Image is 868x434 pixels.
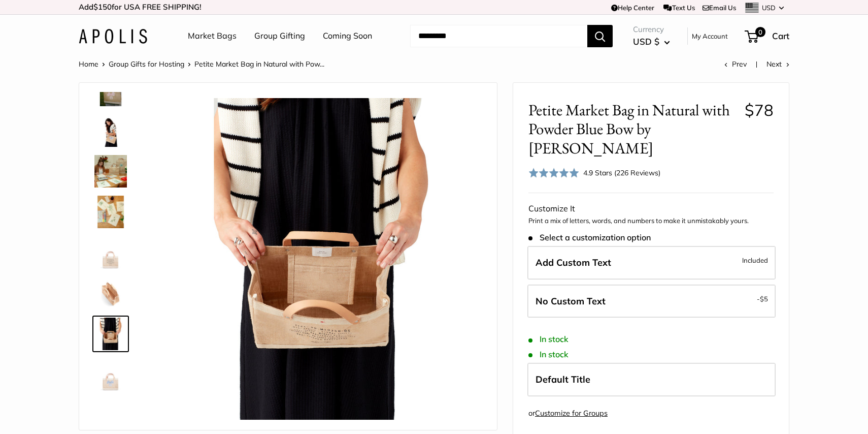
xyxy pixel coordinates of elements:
[92,153,129,190] a: Petite Market Bag in Natural with Powder Blue Bow by Amy Logsdon
[94,196,127,228] img: Petite Market Bag in Natural with Powder Blue Bow by Amy Logsdon
[92,112,129,149] a: Petite Market Bag in Natural with Powder Blue Bow by Amy Logsdon
[535,409,608,418] a: Customize for Groups
[762,4,776,12] span: USD
[528,350,569,359] span: In stock
[188,28,237,44] a: Market Bags
[757,293,768,305] span: -
[633,22,670,37] span: Currency
[755,27,765,37] span: 0
[536,257,611,268] span: Add Custom Text
[663,4,694,12] a: Text Us
[742,254,768,266] span: Included
[633,34,670,50] button: USD $
[92,316,129,352] a: Petite Market Bag in Natural with Powder Blue Bow by Amy Logsdon
[703,4,736,12] a: Email Us
[692,30,728,42] a: My Account
[323,28,372,44] a: Coming Soon
[79,29,147,44] img: Apolis
[611,4,654,12] a: Help Center
[94,236,127,269] img: Petite Market Bag in Natural with Powder Blue Bow by Amy Logsdon
[94,358,127,391] img: Petite Market Bag in Natural with Powder Blue Bow by Amy Logsdon
[92,356,129,393] a: Petite Market Bag in Natural with Powder Blue Bow by Amy Logsdon
[528,407,608,420] div: or
[92,275,129,312] a: Petite Market Bag in Natural with Powder Blue Bow by Amy Logsdon
[79,57,324,71] nav: Breadcrumb
[528,165,660,180] div: 4.9 Stars (226 Reviews)
[528,233,651,242] span: Select a customization option
[536,295,606,307] span: No Custom Text
[536,374,590,385] span: Default Title
[160,98,482,420] img: Petite Market Bag in Natural with Powder Blue Bow by Amy Logsdon
[766,59,789,69] a: Next
[724,59,747,69] a: Prev
[528,101,737,158] span: Petite Market Bag in Natural with Powder Blue Bow by [PERSON_NAME]
[760,295,768,303] span: $5
[94,114,127,147] img: Petite Market Bag in Natural with Powder Blue Bow by Amy Logsdon
[583,167,660,178] div: 4.9 Stars (226 Reviews)
[633,36,659,47] span: USD $
[194,59,324,69] span: Petite Market Bag in Natural with Pow...
[92,234,129,271] a: Petite Market Bag in Natural with Powder Blue Bow by Amy Logsdon
[528,334,569,344] span: In stock
[94,318,127,350] img: Petite Market Bag in Natural with Powder Blue Bow by Amy Logsdon
[772,30,789,41] span: Cart
[527,363,776,396] label: Default Title
[745,100,774,120] span: $78
[527,285,776,318] label: Leave Blank
[528,201,774,216] div: Customize It
[587,25,613,47] button: Search
[92,194,129,230] a: Petite Market Bag in Natural with Powder Blue Bow by Amy Logsdon
[93,2,112,12] span: $150
[79,59,98,69] a: Home
[528,216,774,226] p: Print a mix of letters, words, and numbers to make it unmistakably yours.
[94,277,127,309] img: Petite Market Bag in Natural with Powder Blue Bow by Amy Logsdon
[109,59,184,69] a: Group Gifts for Hosting
[410,25,587,47] input: Search...
[746,28,789,44] a: 0 Cart
[527,246,776,280] label: Add Custom Text
[254,28,305,44] a: Group Gifting
[94,155,127,188] img: Petite Market Bag in Natural with Powder Blue Bow by Amy Logsdon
